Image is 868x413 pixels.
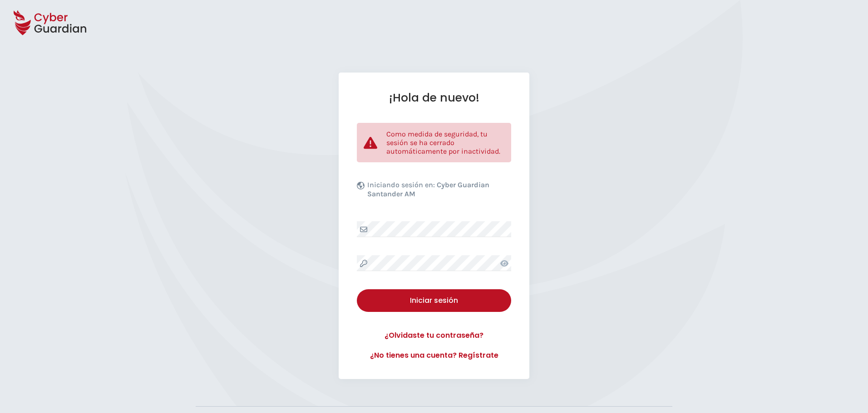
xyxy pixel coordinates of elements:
p: Como medida de seguridad, tu sesión se ha cerrado automáticamente por inactividad. [386,130,504,155]
a: ¿No tienes una cuenta? Regístrate [357,350,511,361]
a: ¿Olvidaste tu contraseña? [357,330,511,341]
div: Iniciar sesión [364,295,504,306]
h1: ¡Hola de nuevo! [357,91,511,105]
b: Cyber Guardian Santander AM [367,180,489,198]
button: Iniciar sesión [357,289,511,312]
p: Iniciando sesión en: [367,180,509,203]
